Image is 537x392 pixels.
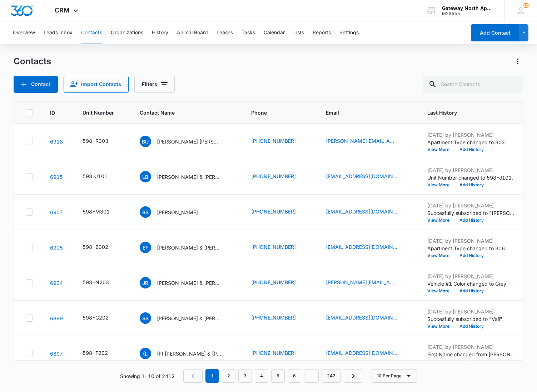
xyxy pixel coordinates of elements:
[454,324,489,328] button: Add History
[427,253,454,258] button: View More
[427,343,517,351] p: [DATE] by [PERSON_NAME]
[83,278,122,287] div: Unit Number - 598-N203 - Select to Edit Field
[251,243,309,252] div: Phone - (970) 821-5725 - Select to Edit Field
[523,2,529,8] div: notifications count
[55,6,70,14] span: CRM
[427,351,517,358] p: First Name changed from [PERSON_NAME] to (F) [PERSON_NAME].
[442,5,494,11] div: account name
[44,21,73,44] button: Leads Inbox
[50,109,55,116] span: ID
[523,2,529,8] span: 105
[251,278,309,287] div: Phone - (970) 775-3516 - Select to Edit Field
[14,56,51,67] h1: Contacts
[140,136,151,147] span: BU
[140,312,234,324] div: Contact Name - Stephen Skare & Yong Hamilton - Select to Edit Field
[157,350,221,357] p: (F) [PERSON_NAME] & [PERSON_NAME] & [PERSON_NAME]
[152,21,168,44] button: History
[157,208,198,216] p: [PERSON_NAME]
[140,171,234,182] div: Contact Name - Loni Baker & John Baker - Select to Edit Field
[454,253,489,258] button: Add History
[326,243,397,251] a: [EMAIL_ADDRESS][DOMAIN_NAME]
[454,360,489,364] button: Add History
[471,24,519,41] button: Add Contact
[83,243,121,252] div: Unit Number - 598-B302 - Select to Edit Field
[64,76,129,93] button: Import Contacts
[427,166,517,174] p: [DATE] by [PERSON_NAME]
[427,308,517,315] p: [DATE] by [PERSON_NAME]
[50,174,63,180] a: Navigate to contact details page for Loni Baker & John Baker
[326,208,410,216] div: Email - briansanc07@hotmail.com - Select to Edit Field
[251,109,298,116] span: Phone
[326,137,410,146] div: Email - uriel.26caballero@gmail.com - Select to Edit Field
[140,277,151,288] span: JR
[427,218,454,222] button: View More
[372,369,417,383] button: 10 Per Page
[222,369,235,383] a: Page 2
[427,202,517,209] p: [DATE] by [PERSON_NAME]
[157,279,221,287] p: [PERSON_NAME] & [PERSON_NAME]
[326,172,397,180] a: [EMAIL_ADDRESS][DOMAIN_NAME]
[326,208,397,215] a: [EMAIL_ADDRESS][DOMAIN_NAME]
[288,369,301,383] a: Page 6
[83,137,108,145] div: 598-R303
[140,242,151,253] span: EF
[454,289,489,293] button: Add History
[183,369,363,383] nav: Pagination
[326,278,397,286] a: [PERSON_NAME][EMAIL_ADDRESS][DOMAIN_NAME]
[140,242,234,253] div: Contact Name - Emma French & Fernando Duarte - Select to Edit Field
[157,244,221,251] p: [PERSON_NAME] & [PERSON_NAME]
[251,349,309,358] div: Phone - (720) 333-2856 - Select to Edit Field
[326,349,410,358] div: Email - taniachavez202@gmail.com - Select to Edit Field
[427,280,517,287] p: Vehicle #1 Color changed to Grey.
[251,208,309,216] div: Phone - (303) 776-0115 - Select to Edit Field
[13,21,35,44] button: Overview
[427,272,517,280] p: [DATE] by [PERSON_NAME]
[326,314,397,321] a: [EMAIL_ADDRESS][DOMAIN_NAME]
[454,218,489,222] button: Add History
[50,209,63,215] a: Navigate to contact details page for Brian Sanchez
[427,131,517,139] p: [DATE] by [PERSON_NAME]
[50,280,63,286] a: Navigate to contact details page for Joel Robles III & Maria Martinez
[427,147,454,152] button: View More
[427,183,454,187] button: View More
[83,208,123,216] div: Unit Number - 598-M301 - Select to Edit Field
[344,369,363,383] a: Next Page
[326,172,410,181] div: Email - lonibaker659@gmail.com - Select to Edit Field
[251,137,296,145] a: [PHONE_NUMBER]
[83,349,121,358] div: Unit Number - 598-F202 - Select to Edit Field
[326,109,400,116] span: Email
[326,137,397,145] a: [PERSON_NAME][EMAIL_ADDRESS][DOMAIN_NAME]
[205,369,219,383] em: 1
[242,21,255,44] button: Tasks
[427,315,517,323] p: Succesfully subscribed to "Vail".
[271,369,285,383] a: Page 5
[293,21,304,44] button: Lists
[238,369,252,383] a: Page 3
[322,369,341,383] a: Page 242
[83,172,108,180] div: 598-J101
[427,324,454,328] button: View More
[83,208,110,215] div: 598-M301
[326,349,397,357] a: [EMAIL_ADDRESS][DOMAIN_NAME]
[50,245,63,251] a: Navigate to contact details page for Emma French & Fernando Duarte
[140,348,151,359] span: (L
[427,174,517,181] p: Unit Number changed to 598-J101.
[83,278,109,286] div: 598-N203
[81,21,102,44] button: Contacts
[423,76,523,93] input: Search Contacts
[427,139,517,146] p: Apartment Type changed to 302.
[251,208,296,215] a: [PHONE_NUMBER]
[83,172,120,181] div: Unit Number - 598-J101 - Select to Edit Field
[50,315,63,321] a: Navigate to contact details page for Stephen Skare & Yong Hamilton
[177,21,208,44] button: Animal Board
[512,56,523,67] button: Actions
[83,314,121,322] div: Unit Number - 598-G202 - Select to Edit Field
[111,21,143,44] button: Organizations
[120,372,175,380] p: Showing 1-10 of 2412
[217,21,233,44] button: Leases
[454,183,489,187] button: Add History
[140,348,234,359] div: Contact Name - (F) Lilia Castaneda & Gonzalo Santos & Tania C. Santos - Select to Edit Field
[50,139,63,145] a: Navigate to contact details page for Brandon Uriel Caballero Enriquez
[140,206,211,218] div: Contact Name - Brian Sanchez - Select to Edit Field
[50,351,63,357] a: Navigate to contact details page for (F) Lilia Castaneda & Gonzalo Santos & Tania C. Santos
